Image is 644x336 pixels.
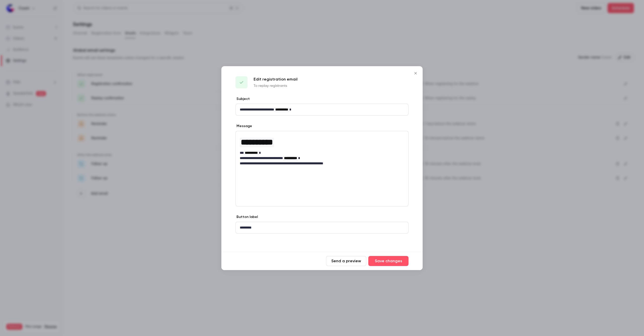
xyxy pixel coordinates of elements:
[236,104,408,115] div: editor
[236,131,408,169] div: editor
[235,214,258,219] label: Button label
[254,76,298,82] p: Edit registration email
[235,124,252,129] label: Message
[254,83,298,88] p: To replay registrants
[326,256,366,266] button: Send a preview
[368,256,409,266] button: Save changes
[236,222,408,233] div: editor
[235,96,250,101] label: Subject
[411,68,421,78] button: Close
